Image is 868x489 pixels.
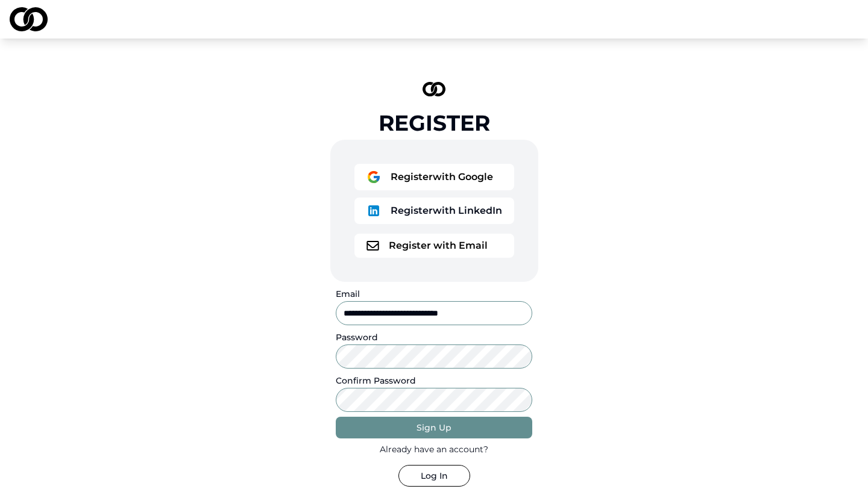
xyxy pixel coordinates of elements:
[354,164,514,190] button: logoRegisterwith Google
[10,7,48,31] img: logo
[417,422,451,434] div: Sign Up
[398,465,470,487] button: Log In
[354,198,514,224] button: logoRegisterwith LinkedIn
[336,375,416,386] label: Confirm Password
[366,170,381,184] img: logo
[366,204,381,218] img: logo
[423,82,445,96] img: logo
[354,234,514,258] button: logoRegister with Email
[380,443,488,455] div: Already have an account?
[336,288,360,299] label: Email
[336,332,378,343] label: Password
[366,241,379,251] img: logo
[379,111,490,135] div: Register
[336,417,532,438] button: Sign Up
